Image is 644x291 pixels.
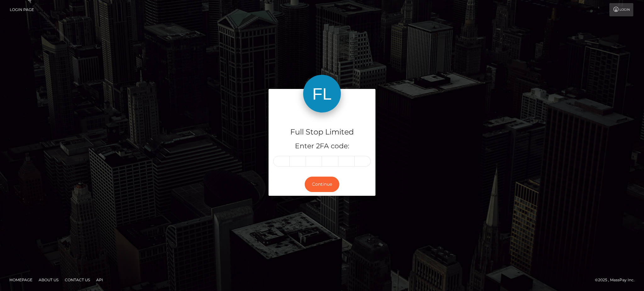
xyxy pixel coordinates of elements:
div: © 2025 , MassPay Inc. [595,277,639,283]
img: Full Stop Limited [303,75,341,113]
h4: Full Stop Limited [273,127,371,138]
button: Continue [305,177,339,192]
a: Login [609,3,633,16]
a: API [94,275,106,285]
a: About Us [36,275,61,285]
h5: Enter 2FA code: [273,141,371,151]
a: Contact Us [62,275,92,285]
a: Homepage [7,275,35,285]
a: Login Page [10,3,34,16]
